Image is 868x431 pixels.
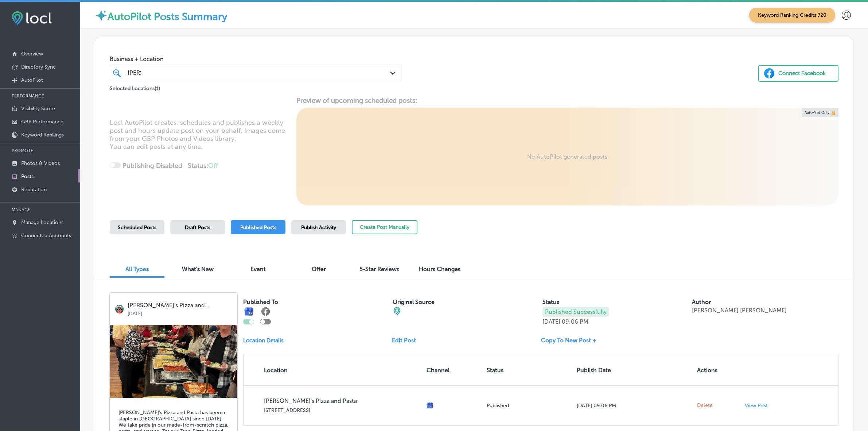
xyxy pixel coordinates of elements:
[21,119,63,125] p: GBP Performance
[244,355,424,385] th: Location
[185,224,210,231] span: Draft Posts
[118,224,156,231] span: Scheduled Posts
[692,307,787,314] p: [PERSON_NAME] [PERSON_NAME]
[21,186,47,193] p: Reputation
[182,266,214,273] span: What's New
[487,403,571,409] p: Published
[125,266,149,273] span: All Types
[240,224,276,231] span: Published Posts
[21,232,71,239] p: Connected Accounts
[12,11,52,25] img: fda3e92497d09a02dc62c9cd864e3231.png
[243,337,284,344] p: Location Details
[264,397,421,404] p: [PERSON_NAME]'s Pizza and Pasta
[392,337,422,344] a: Edit Post
[745,403,768,409] p: View Post
[419,266,460,273] span: Hours Changes
[21,105,55,112] p: Visibility Score
[393,307,401,316] img: cba84b02adce74ede1fb4a8549a95eca.png
[749,8,835,23] span: Keyword Ranking Credits: 720
[574,355,694,385] th: Publish Date
[21,64,56,70] p: Directory Sync
[393,299,435,305] label: Original Source
[359,266,399,273] span: 5-Star Reviews
[692,299,711,305] label: Author
[21,132,64,138] p: Keyword Rankings
[758,65,838,82] button: Connect Facebook
[312,266,326,273] span: Offer
[115,304,124,313] img: logo
[745,403,787,409] a: View Post
[694,355,742,385] th: Actions
[697,402,713,409] span: Delete
[542,299,559,305] label: Status
[21,77,43,83] p: AutoPilot
[542,307,609,317] p: Published Successfully
[778,68,826,79] div: Connect Facebook
[301,224,336,231] span: Publish Activity
[542,318,560,325] p: [DATE]
[21,160,60,166] p: Photos & Videos
[21,173,34,180] p: Posts
[110,55,401,62] span: Business + Location
[250,266,266,273] span: Event
[484,355,574,385] th: Status
[128,302,232,309] p: [PERSON_NAME]'s Pizza and...
[110,82,160,92] p: Selected Locations ( 1 )
[128,309,232,316] p: [DATE]
[264,407,421,413] p: [STREET_ADDRESS]
[352,220,417,234] button: Create Post Manually
[424,355,484,385] th: Channel
[21,51,43,57] p: Overview
[243,299,278,305] label: Published To
[110,325,237,398] img: c79c25e2-7ba7-4b3f-b54b-45daa7c01467470227425_1498208734459808_7270304150786141661_n1.jpg
[562,318,588,325] p: 09:06 PM
[21,219,63,226] p: Manage Locations
[577,403,691,409] p: [DATE] 09:06 PM
[541,337,602,344] a: Copy To New Post +
[108,11,227,23] label: AutoPilot Posts Summary
[95,9,108,22] img: autopilot-icon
